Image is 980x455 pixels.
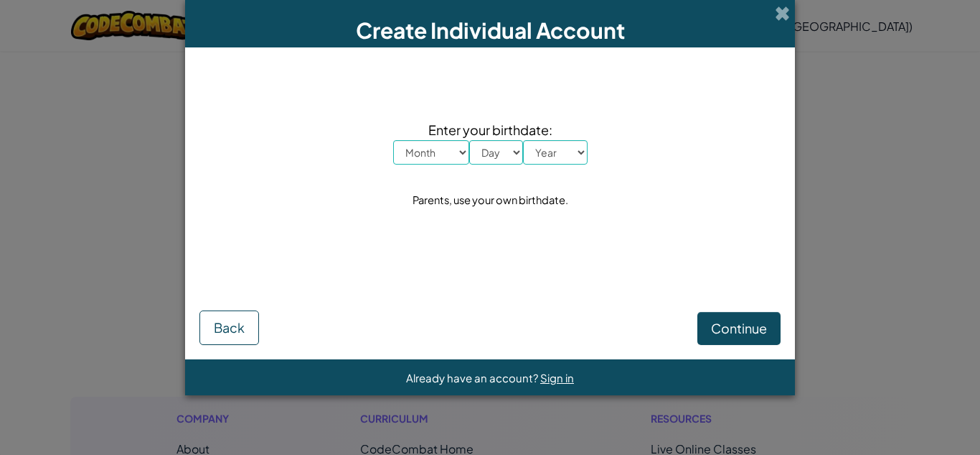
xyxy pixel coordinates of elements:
[393,119,588,140] span: Enter your birthdate:
[199,311,259,345] button: Back
[540,371,574,385] a: Sign in
[711,320,767,336] span: Continue
[413,190,568,211] div: Parents, use your own birthdate.
[406,371,540,385] span: Already have an account?
[697,312,781,345] button: Continue
[214,319,245,336] span: Back
[356,17,625,44] span: Create Individual Account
